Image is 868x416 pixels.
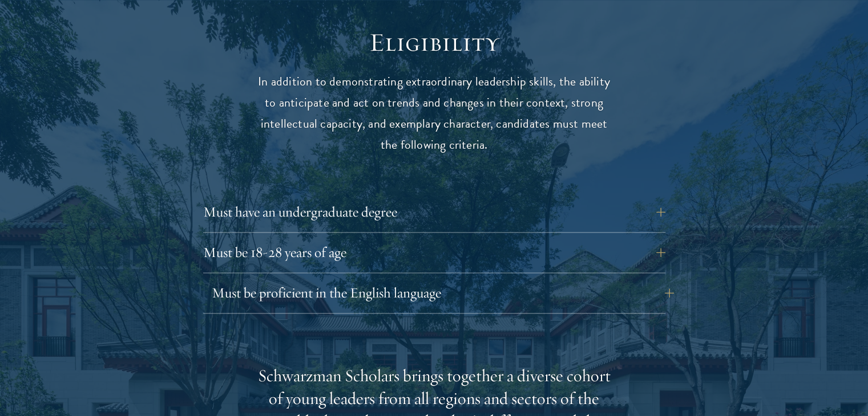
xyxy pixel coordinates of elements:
[203,198,665,226] button: Must have an undergraduate degree
[203,239,665,266] button: Must be 18-28 years of age
[257,71,611,156] p: In addition to demonstrating extraordinary leadership skills, the ability to anticipate and act o...
[257,27,611,59] h2: Eligibility
[212,279,674,307] button: Must be proficient in the English language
